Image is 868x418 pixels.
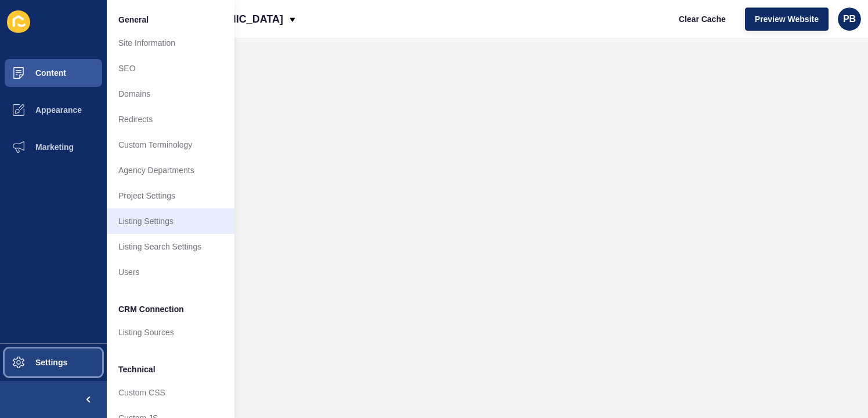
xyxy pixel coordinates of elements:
[118,364,155,375] span: Technical
[107,157,234,183] a: Agency Departments
[118,14,149,25] span: General
[118,303,184,315] span: CRM Connection
[107,259,234,285] a: Users
[107,320,234,345] a: Listing Sources
[107,183,234,208] a: Project Settings
[107,107,234,132] a: Redirects
[107,208,234,234] a: Listing Settings
[745,8,829,31] button: Preview Website
[107,56,234,81] a: SEO
[107,81,234,107] a: Domains
[843,13,856,25] span: PB
[107,30,234,56] a: Site Information
[107,380,234,405] a: Custom CSS
[669,8,736,31] button: Clear Cache
[755,13,819,25] span: Preview Website
[107,132,234,157] a: Custom Terminology
[107,234,234,259] a: Listing Search Settings
[679,13,726,25] span: Clear Cache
